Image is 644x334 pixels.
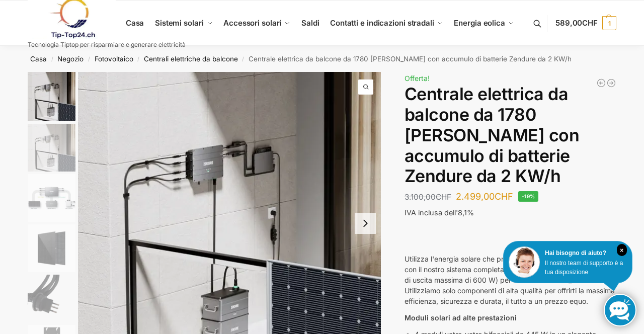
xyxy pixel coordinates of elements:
[25,72,75,122] li: 1 / 7
[454,18,505,28] font: Energia eolica
[429,229,435,230] button: Modifica in Canvas
[405,229,411,230] button: Copia
[555,8,616,38] a: 589,00CHF 1
[57,55,84,63] a: Negozio
[223,18,281,28] font: Accessori solari
[456,191,495,202] font: 2.499,00
[301,18,319,28] font: Saldi
[28,72,75,121] img: Accumulo di energia solare Zendure per centrali elettriche da balcone
[137,56,139,62] font: /
[155,18,204,28] font: Sistemi solari
[522,193,535,199] font: -19%
[596,78,606,88] a: Sistema di copertura da 7,2 KW per l'autoassemblaggio
[51,56,53,62] font: /
[28,275,75,322] img: Cavo di collegamento - 3 metri_spina svizzera
[405,192,436,202] font: 3.100,00
[405,255,615,305] font: Utilizza l'energia solare che produci di giorno anche di notte, con il nostro sistema completamen...
[405,74,430,82] font: Offerta!
[25,122,75,173] li: 2 / 7
[25,273,75,323] li: 5 / 7
[25,223,75,273] li: 4 / 7
[509,246,540,278] img: Assistenza clienti
[582,18,598,28] font: CHF
[330,18,434,28] font: Contatti e indicazioni stradali
[620,247,623,254] font: ×
[436,192,451,202] font: CHF
[28,174,75,222] img: Accumulo di batterie Zendure: come collegarlo
[450,1,518,46] a: Energia eolica
[417,229,423,230] button: Cattiva reazione
[606,78,616,88] a: 10 moduli solari Bificiale 450 Watt Fullblack
[297,1,324,46] a: Saldi
[219,1,295,46] a: Accessori solari
[423,229,429,230] button: Leggi ad alta voce
[617,244,627,256] i: Vicino
[95,55,133,63] a: Fotovoltaico
[28,224,75,272] img: Maysun
[608,20,610,27] font: 1
[411,229,417,230] button: Buona reazione
[545,260,623,276] font: Il nostro team di supporto è a tua disposizione
[326,1,447,46] a: Contatti e indicazioni stradali
[10,46,634,72] nav: Briciole di pane
[405,208,474,217] font: IVA inclusa dell'8,1%
[495,191,513,202] font: CHF
[555,18,582,28] font: 589,00
[405,83,580,186] font: Centrale elettrica da balcone da 1780 [PERSON_NAME] con accumulo di batterie Zendure da 2 KW/h
[88,56,90,62] font: /
[355,213,376,234] button: Next slide
[144,55,238,63] a: Centrali elettriche da balcone
[28,124,75,172] img: Accumulo di energia solare Zendure per centrali elettriche da balcone
[30,55,47,63] a: Casa
[545,249,606,257] font: Hai bisogno di aiuto?
[249,55,572,63] font: Centrale elettrica da balcone da 1780 [PERSON_NAME] con accumulo di batterie Zendure da 2 KW/h
[405,313,517,322] font: Moduli solari ad alte prestazioni
[25,173,75,223] li: 3 / 7
[435,229,441,230] button: Passare avanti
[28,41,186,48] font: Tecnologia Tiptop per risparmiare e generare elettricità
[242,56,244,62] font: /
